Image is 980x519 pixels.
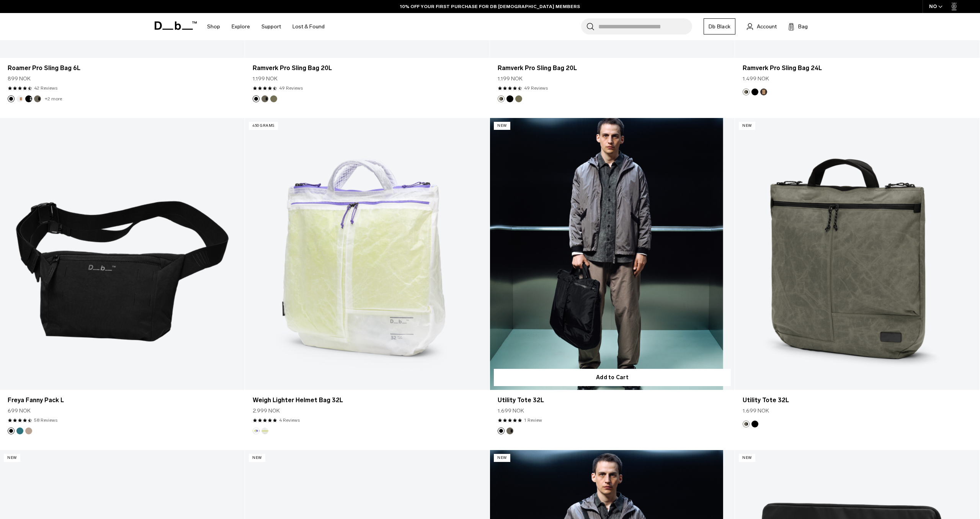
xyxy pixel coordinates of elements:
a: Weigh Lighter Helmet Bag 32L [253,396,482,405]
span: 1.199 NOK [498,75,523,83]
a: Ramverk Pro Sling Bag 20L [498,64,727,73]
a: Lost & Found [292,13,325,40]
button: Charcoal Grey [25,95,32,102]
button: Mash Green [515,95,522,102]
a: 49 reviews [279,85,303,92]
span: Account [757,23,777,31]
button: Midnight Teal [16,427,23,434]
p: New [739,122,755,130]
a: Ramverk Pro Sling Bag 24L [743,64,972,73]
span: 1.199 NOK [253,75,278,83]
button: Forest Green [261,95,268,102]
button: Forest Green [506,427,513,434]
span: Bag [798,23,808,31]
p: New [249,454,265,462]
button: Diffusion [261,427,268,434]
span: 2.999 NOK [253,407,280,415]
p: New [739,454,755,462]
a: 4 reviews [279,417,300,424]
nav: Main Navigation [201,13,330,40]
a: Utility Tote 32L [490,118,735,390]
button: Black Out [498,427,505,434]
button: Black Out [8,95,15,102]
a: 49 reviews [524,85,548,92]
a: Shop [207,13,220,40]
a: Explore [232,13,250,40]
button: Black Out [506,95,513,102]
button: Black Out [8,427,15,434]
a: Utility Tote 32L [735,118,980,390]
a: Db Black [704,18,735,34]
a: Weigh Lighter Helmet Bag 32L [245,118,490,390]
button: Forest Green [743,88,750,95]
a: Account [747,22,777,31]
button: Add to Cart [494,369,731,386]
a: Freya Fanny Pack L [8,396,237,405]
a: Support [261,13,281,40]
a: Utility Tote 32L [498,396,727,405]
button: Black Out [751,88,758,95]
button: Bag [788,22,808,31]
span: 899 NOK [8,75,31,83]
a: 1 reviews [524,417,542,424]
p: 450 grams [249,122,278,130]
button: Forest Green [743,421,750,427]
span: 1.699 NOK [498,407,524,415]
a: Roamer Pro Sling Bag 6L [8,64,237,73]
button: Mash Green [270,95,277,102]
button: Forest Green [498,95,505,102]
p: New [494,454,510,462]
p: New [4,454,20,462]
p: New [494,122,510,130]
button: Forest Green [34,95,41,102]
a: 58 reviews [34,417,57,424]
a: Utility Tote 32L [743,396,972,405]
button: Black Out [751,421,758,427]
span: 1.499 NOK [743,75,769,83]
a: Ramverk Pro Sling Bag 20L [253,64,482,73]
button: Oatmilk [16,95,23,102]
button: Black Out [253,95,260,102]
button: Espresso [760,88,767,95]
span: 699 NOK [8,407,31,415]
button: Fogbow Beige [25,427,32,434]
a: 42 reviews [34,85,57,92]
a: 10% OFF YOUR FIRST PURCHASE FOR DB [DEMOGRAPHIC_DATA] MEMBERS [400,3,580,10]
span: 1.699 NOK [743,407,769,415]
button: Aurora [253,427,260,434]
a: +2 more [45,96,62,102]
